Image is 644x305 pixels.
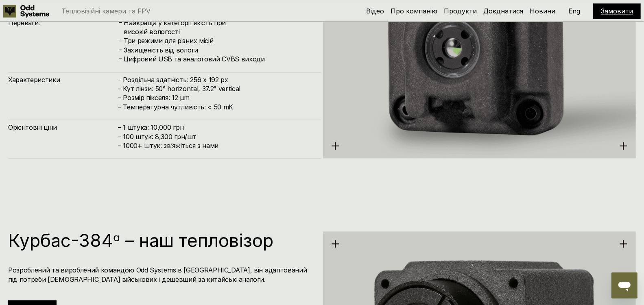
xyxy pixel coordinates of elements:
h4: Захищеність від вологи [124,46,313,54]
h4: Цифровий USB та аналоговий CVBS виходи [124,54,313,63]
h4: Розроблений та вироблений командою Odd Systems в [GEOGRAPHIC_DATA], він адаптований під потреби [... [8,266,313,284]
h4: Переваги: [8,18,118,27]
h4: – [119,54,122,63]
h4: – [119,18,122,27]
iframe: Button to launch messaging window, conversation in progress [611,272,637,298]
a: Замовити [601,7,633,15]
a: Доєднатися [483,7,523,15]
span: – ⁠1000+ штук: звʼяжіться з нами [118,142,218,150]
a: Продукти [444,7,477,15]
h4: – 1 штука: 10,000 грн – 100 штук: 8,300 грн/шт [118,123,313,150]
h4: – [119,45,122,54]
h4: – [119,36,122,45]
h1: Курбас-384ᵅ – наш тепловізор [8,231,313,249]
p: Eng [569,8,581,14]
a: Новини [530,7,555,15]
a: Про компанію [391,7,437,15]
h4: – Роздільна здатність: 256 x 192 px – Кут лінзи: 50° horizontal, 37.2° vertical – Розмір пікселя:... [118,75,313,112]
h4: Характеристики [8,75,118,84]
p: Тепловізійні камери та FPV [61,8,151,14]
h4: Найкраща у категорії якість при високій вологості [124,18,313,37]
h4: Орієнтовні ціни [8,123,118,132]
h4: Три режими для різних місій [124,36,313,45]
a: Відео [366,7,384,15]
